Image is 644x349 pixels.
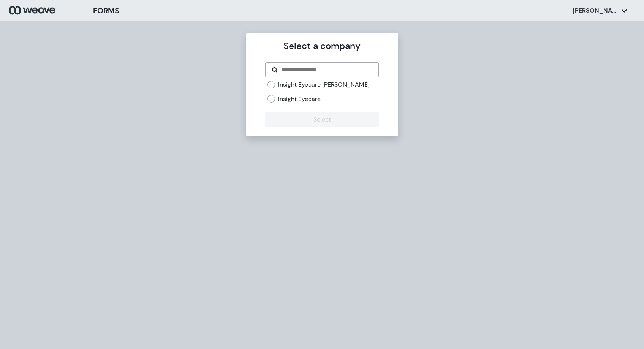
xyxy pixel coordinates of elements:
input: Search [281,65,372,74]
button: Select [265,112,379,127]
label: Insight Eyecare [PERSON_NAME] [278,81,370,89]
p: Select a company [265,39,379,53]
p: [PERSON_NAME] [573,6,618,15]
h3: FORMS [93,5,119,16]
label: Insight Eyecare [278,95,321,103]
